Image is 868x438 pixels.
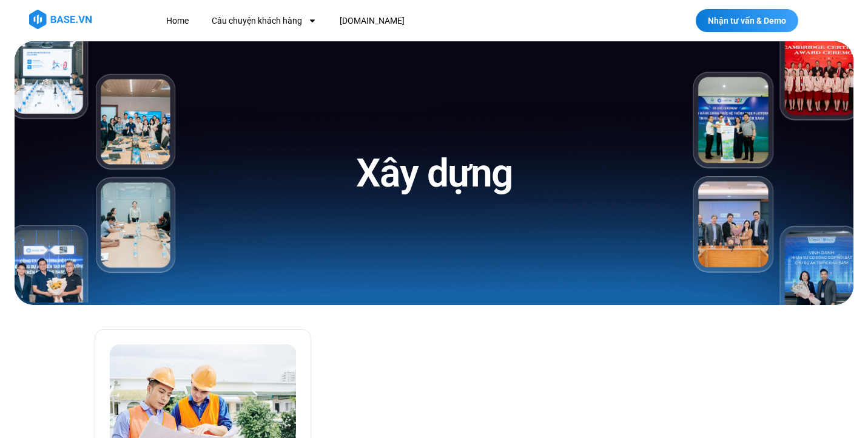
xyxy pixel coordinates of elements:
[203,10,326,32] a: Câu chuyện khách hàng
[157,10,619,32] nav: Menu
[331,10,414,32] a: [DOMAIN_NAME]
[356,148,513,199] h1: Xây dựng
[696,9,798,32] a: Nhận tư vấn & Demo
[708,16,786,25] span: Nhận tư vấn & Demo
[157,10,198,32] a: Home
